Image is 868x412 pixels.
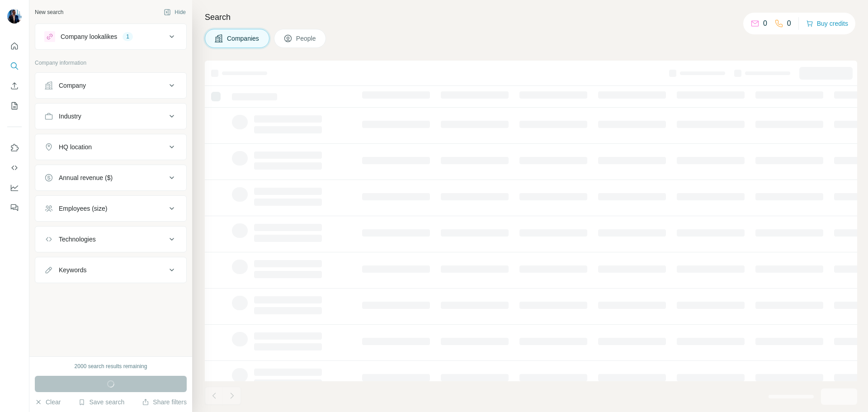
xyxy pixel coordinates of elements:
button: Use Surfe API [7,160,22,176]
button: Employees (size) [35,198,186,219]
button: Feedback [7,199,22,216]
div: 1 [123,33,133,41]
span: Companies [227,34,260,43]
button: Buy credits [806,17,848,30]
button: Search [7,58,22,74]
button: Company lookalikes1 [35,26,186,47]
div: Keywords [59,265,86,275]
button: Clear [35,398,61,407]
div: Employees (size) [59,204,107,213]
button: Hide [157,5,192,19]
button: Dashboard [7,180,22,196]
div: Annual revenue ($) [59,173,113,182]
button: Company [35,75,186,96]
div: Industry [59,112,81,121]
div: Company lookalikes [61,32,117,41]
p: 0 [787,18,791,29]
button: Industry [35,105,186,127]
img: Avatar [7,9,22,24]
div: HQ location [59,142,92,152]
button: Share filters [142,398,187,407]
div: Technologies [59,235,96,244]
h4: Search [205,11,857,24]
button: HQ location [35,136,186,158]
button: Annual revenue ($) [35,167,186,189]
div: 2000 search results remaining [75,362,147,370]
p: Company information [35,59,187,67]
button: Quick start [7,38,22,54]
span: People [296,34,317,43]
button: Enrich CSV [7,78,22,94]
button: Use Surfe on LinkedIn [7,140,22,156]
button: Technologies [35,228,186,250]
p: 0 [763,18,767,29]
div: Company [59,81,86,90]
button: Save search [78,398,124,407]
button: My lists [7,98,22,114]
button: Keywords [35,259,186,281]
div: New search [35,8,63,16]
